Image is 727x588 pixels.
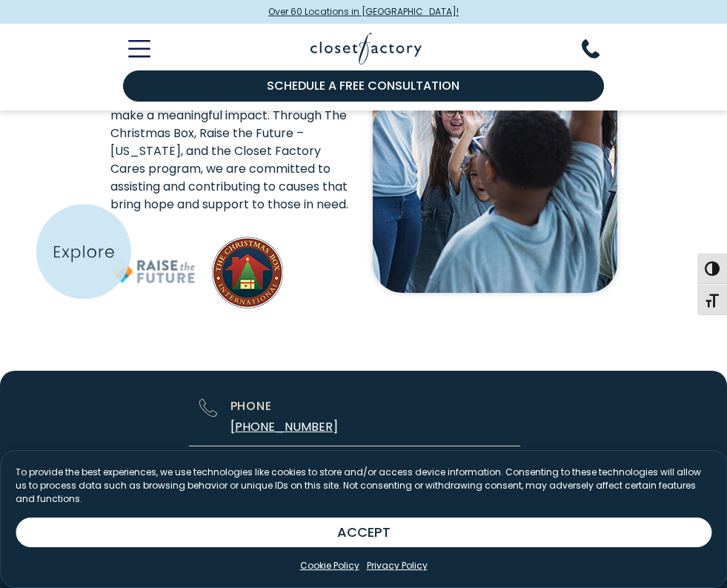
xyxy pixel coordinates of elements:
button: ACCEPT [16,518,711,547]
img: Closet Factory Logo [311,33,422,65]
img: Raise the Future logo [110,229,196,314]
a: Cookie Policy [300,559,359,572]
p: To provide the best experiences, we use technologies like cookies to store and/or access device i... [16,466,711,506]
span: Over 60 Locations in [GEOGRAPHIC_DATA]! [268,5,459,19]
img: Christmas Box International logo [210,235,285,309]
a: Privacy Policy [367,559,428,572]
button: Toggle Mobile Menu [110,40,150,58]
span: Phone [230,397,272,415]
button: Phone Number [582,39,617,59]
button: Toggle High Contrast [697,253,727,284]
button: Toggle Font size [697,284,727,315]
a: Schedule a Free Consultation [123,70,605,102]
a: [PHONE_NUMBER] [230,418,338,435]
p: Closet Factory [GEOGRAPHIC_DATA] is proud to support organizations that make a meaningful impact.... [110,71,355,214]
